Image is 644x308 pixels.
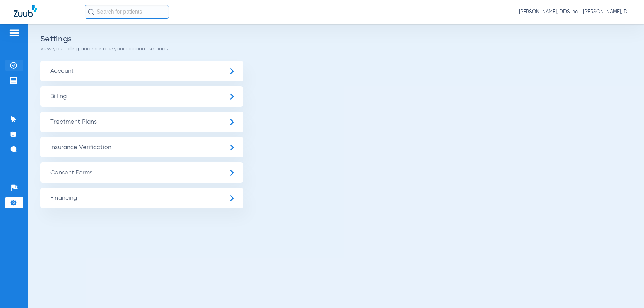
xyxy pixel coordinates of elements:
[9,29,20,37] img: hamburger-icon
[40,188,243,208] span: Financing
[85,5,169,19] input: Search for patients
[40,86,243,107] span: Billing
[40,162,243,183] span: Consent Forms
[519,8,630,15] span: [PERSON_NAME], DDS Inc - [PERSON_NAME], DDS Inc
[40,36,632,42] h2: Settings
[40,112,243,132] span: Treatment Plans
[40,46,632,52] p: View your billing and manage your account settings.
[88,9,94,15] img: Search Icon
[40,61,243,81] span: Account
[14,5,37,17] img: Zuub Logo
[40,137,243,157] span: Insurance Verification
